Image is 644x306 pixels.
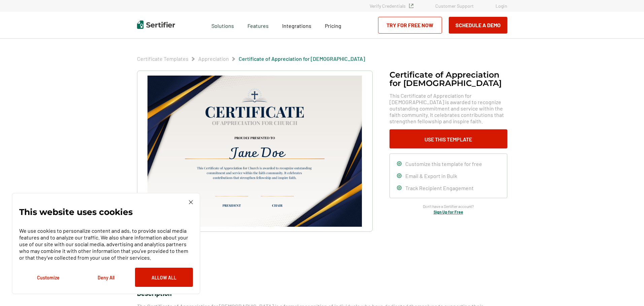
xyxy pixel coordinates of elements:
[137,55,365,62] div: Breadcrumb
[211,21,234,29] span: Solutions
[198,55,229,62] a: Appreciation
[137,20,175,29] img: Sertifier | Digital Credentialing Platform
[282,23,311,29] span: Integrations
[282,21,311,29] a: Integrations
[189,200,193,204] img: Cookie Popup Close
[239,55,365,62] a: Certificate of Appreciation for [DEMOGRAPHIC_DATA]​
[135,268,193,287] button: Allow All
[19,209,133,215] p: This website uses cookies
[389,71,507,87] h1: Certificate of Appreciation for [DEMOGRAPHIC_DATA]​
[370,3,413,9] a: Verify Credentials
[435,3,474,9] a: Customer Support
[389,92,507,124] span: This Certificate of Appreciation for [DEMOGRAPHIC_DATA] is awarded to recognize outstanding commi...
[409,4,413,8] img: Verified
[19,268,77,287] button: Customize
[496,3,507,9] a: Login
[147,76,362,227] img: Certificate of Appreciation for Church​
[405,173,457,179] span: Email & Export in Bulk
[423,203,474,210] span: Don’t have a Sertifier account?
[378,17,442,34] a: Try for Free Now
[77,268,135,287] button: Deny All
[325,21,341,29] a: Pricing
[405,185,474,191] span: Track Recipient Engagement
[610,274,644,306] iframe: Chat Widget
[137,55,189,62] a: Certificate Templates
[389,129,507,148] button: Use This Template
[19,227,193,261] p: We use cookies to personalize content and ads, to provide social media features and to analyze ou...
[325,23,341,29] span: Pricing
[405,161,482,167] span: Customize this template for free
[449,17,507,34] button: Schedule a Demo
[434,210,463,214] a: Sign Up for Free
[247,21,269,29] span: Features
